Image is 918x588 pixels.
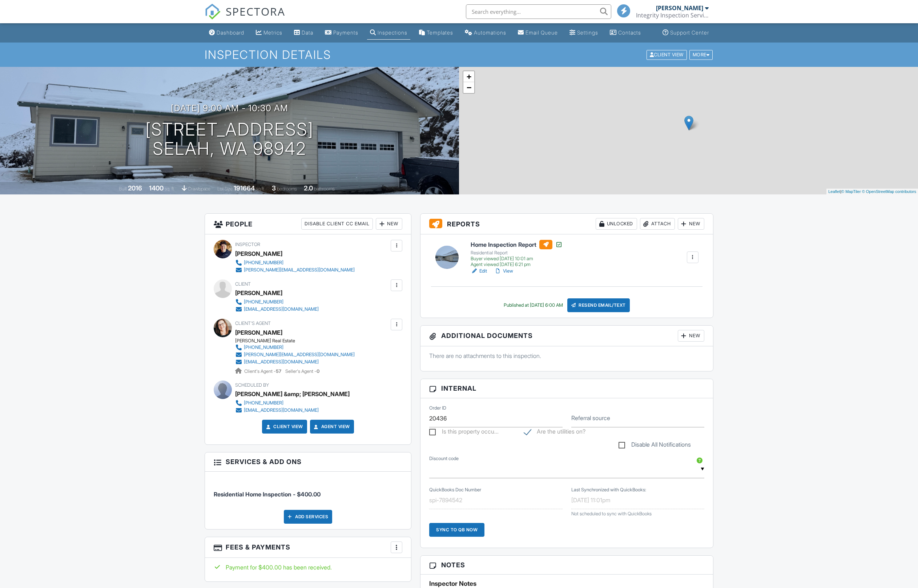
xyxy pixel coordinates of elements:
a: SPECTORA [205,10,285,25]
a: Zoom in [463,71,474,82]
div: Payments [333,29,358,36]
div: [PERSON_NAME][EMAIL_ADDRESS][DOMAIN_NAME] [244,352,355,358]
div: [PERSON_NAME][EMAIL_ADDRESS][DOMAIN_NAME] [244,267,355,273]
h3: People [205,214,411,234]
a: [PHONE_NUMBER] [235,399,344,407]
div: [PERSON_NAME] [235,287,282,298]
h5: Inspector Notes [429,580,704,587]
div: Resend Email/Text [567,298,630,312]
img: The Best Home Inspection Software - Spectora [205,4,221,20]
div: Inspections [378,29,407,36]
a: Agent View [313,423,350,430]
input: Search everything... [466,4,611,19]
a: Dashboard [206,26,247,40]
label: Discount code [429,455,459,462]
a: [PHONE_NUMBER] [235,344,355,351]
div: Published at [DATE] 6:00 AM [504,302,563,308]
span: Residential Home Inspection - $400.00 [214,491,321,498]
div: | [826,189,918,195]
div: [PHONE_NUMBER] [244,260,283,266]
div: Automations [474,29,506,36]
a: Leaflet [828,189,840,194]
div: Dashboard [217,29,244,36]
a: [EMAIL_ADDRESS][DOMAIN_NAME] [235,358,355,366]
h3: Fees & Payments [205,537,411,558]
h3: [DATE] 9:00 am - 10:30 am [171,103,288,113]
a: View [494,267,513,275]
h3: Services & Add ons [205,452,411,471]
a: Automations (Basic) [462,26,509,40]
div: [PERSON_NAME] Real Estate [235,338,361,344]
div: Metrics [263,29,282,36]
div: Settings [577,29,598,36]
h1: [STREET_ADDRESS] Selah, WA 98942 [145,120,314,158]
div: Email Queue [526,29,558,36]
span: Client [235,281,251,287]
div: Payment for $400.00 has been received. [214,563,402,571]
span: sq.ft. [256,186,265,192]
div: New [678,218,704,230]
label: Last Synchronized with QuickBooks: [571,487,646,493]
label: Are the utilities on? [524,428,585,437]
h1: Inspection Details [205,48,713,61]
label: Referral source [571,414,610,422]
div: [PHONE_NUMBER] [244,345,283,350]
span: SPECTORA [226,4,285,19]
div: Contacts [618,29,641,36]
span: bedrooms [277,186,297,192]
a: Email Queue [515,26,561,40]
div: [PERSON_NAME] &amp; [PERSON_NAME] [235,388,350,399]
div: Agent viewed [DATE] 6:21 pm [471,262,563,267]
span: Lot Size [217,186,233,192]
span: Client's Agent [235,321,271,326]
div: Unlocked [596,218,637,230]
div: Integrity Inspection Services LLC [636,12,709,19]
a: Templates [416,26,456,40]
a: [PERSON_NAME][EMAIL_ADDRESS][DOMAIN_NAME] [235,351,355,358]
label: Order ID [429,405,446,411]
h6: Home Inspection Report [471,240,563,249]
div: Client View [647,50,687,60]
div: [EMAIL_ADDRESS][DOMAIN_NAME] [244,359,319,365]
a: Payments [322,26,361,40]
span: bathrooms [314,186,335,192]
span: Inspector [235,242,260,247]
a: Metrics [253,26,285,40]
h3: Internal [420,379,713,398]
a: [EMAIL_ADDRESS][DOMAIN_NAME] [235,407,344,414]
a: [PERSON_NAME] [235,327,282,338]
div: [PHONE_NUMBER] [244,299,283,305]
a: Client View [265,423,303,430]
a: Inspections [367,26,410,40]
a: [PERSON_NAME][EMAIL_ADDRESS][DOMAIN_NAME] [235,266,355,274]
div: 2.0 [304,184,313,192]
span: crawlspace [188,186,210,192]
h3: Reports [420,214,713,234]
span: Seller's Agent - [285,368,319,374]
div: [PERSON_NAME] [656,4,703,12]
a: Zoom out [463,82,474,93]
li: Service: Residential Home Inspection [214,477,402,504]
div: [PERSON_NAME] [235,248,282,259]
span: Client's Agent - [244,368,282,374]
div: 191664 [234,184,255,192]
label: Is this property occupied? [429,428,499,437]
span: Built [119,186,127,192]
div: Add Services [284,510,332,524]
div: Templates [427,29,453,36]
a: Edit [471,267,487,275]
a: [PHONE_NUMBER] [235,298,319,306]
a: © MapTiler [841,189,861,194]
div: Support Center [670,29,709,36]
h3: Notes [420,556,713,575]
a: Data [291,26,316,40]
div: 3 [272,184,276,192]
h3: Additional Documents [420,326,713,346]
a: [PHONE_NUMBER] [235,259,355,266]
div: Attach [640,218,675,230]
div: More [689,50,713,60]
a: © OpenStreetMap contributors [862,189,916,194]
p: There are no attachments to this inspection. [429,352,704,360]
strong: 57 [276,368,281,374]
